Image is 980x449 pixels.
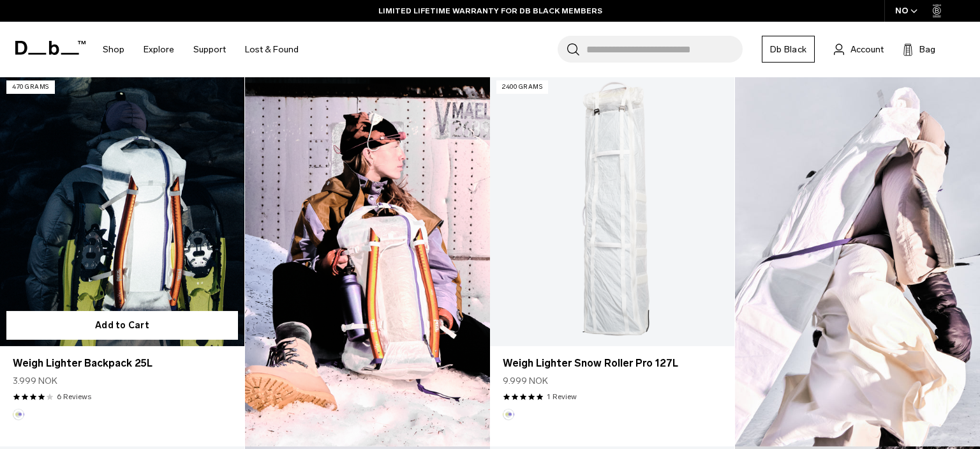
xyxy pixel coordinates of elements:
[503,374,548,388] span: 9.999 NOK
[496,80,548,94] p: 2400 grams
[13,356,232,371] a: Weigh Lighter Backpack 25L
[735,74,980,446] img: Content block image
[57,391,91,402] a: 6 reviews
[93,22,308,77] nav: Main Navigation
[490,74,734,346] a: Weigh Lighter Snow Roller Pro 127L
[378,5,602,17] a: LIMITED LIFETIME WARRANTY FOR DB BLACK MEMBERS
[503,356,722,371] a: Weigh Lighter Snow Roller Pro 127L
[919,43,935,56] span: Bag
[903,42,935,57] button: Bag
[245,74,490,446] img: Content block image
[144,27,174,72] a: Explore
[834,42,884,57] a: Account
[762,36,815,63] a: Db Black
[6,311,238,340] button: Add to Cart
[103,27,124,72] a: Shop
[6,80,55,94] p: 470 grams
[547,391,577,402] a: 1 reviews
[503,409,514,420] button: Aurora
[245,27,299,72] a: Lost & Found
[850,43,884,56] span: Account
[13,409,24,420] button: Aurora
[193,27,226,72] a: Support
[13,374,57,388] span: 3.999 NOK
